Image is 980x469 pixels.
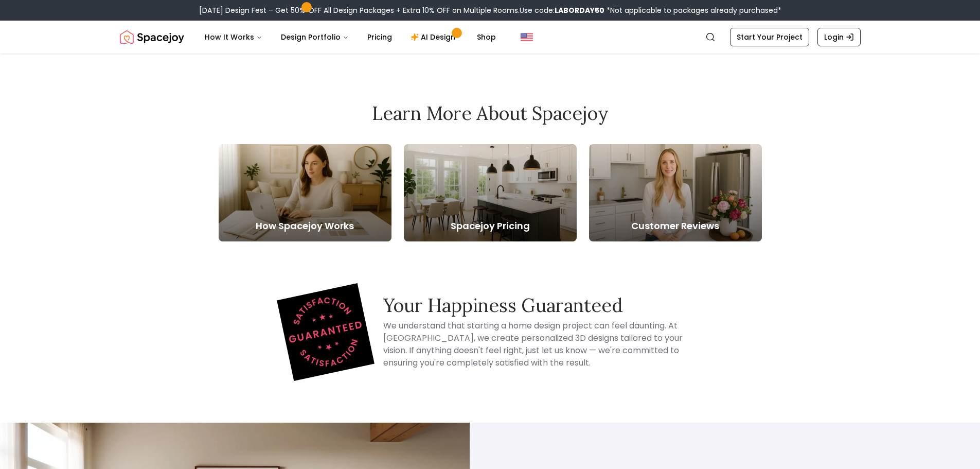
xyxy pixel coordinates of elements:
a: Start Your Project [730,28,809,46]
a: How Spacejoy Works [219,144,391,241]
a: Login [817,28,861,46]
div: Happiness Guarantee Information [260,291,721,373]
span: Use code: [520,5,604,15]
h5: Customer Reviews [589,219,762,233]
img: Spacejoy Logo [120,27,184,47]
button: Design Portfolio [273,27,357,47]
nav: Main [197,27,504,47]
nav: Global [120,21,861,54]
a: Spacejoy Pricing [404,144,577,241]
h5: How Spacejoy Works [219,219,391,233]
h5: Spacejoy Pricing [404,219,577,233]
a: Pricing [359,27,400,47]
h3: Your Happiness Guaranteed [383,295,696,316]
span: *Not applicable to packages already purchased* [604,5,781,15]
h4: We understand that starting a home design project can feel daunting. At [GEOGRAPHIC_DATA], we cre... [383,320,696,369]
h2: Learn More About Spacejoy [219,103,762,124]
a: Customer Reviews [589,144,762,241]
div: [DATE] Design Fest – Get 50% OFF All Design Packages + Extra 10% OFF on Multiple Rooms. [199,5,781,15]
a: AI Design [402,27,467,47]
b: LABORDAY50 [555,5,604,15]
a: Shop [469,27,504,47]
button: How It Works [197,27,271,47]
img: Spacejoy logo representing our Happiness Guaranteed promise [277,283,375,381]
img: United States [521,31,533,43]
a: Spacejoy [120,27,184,47]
